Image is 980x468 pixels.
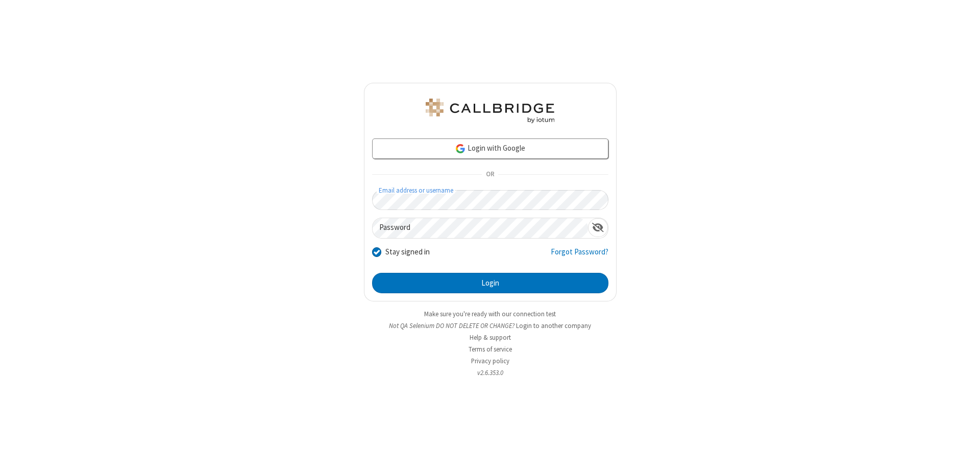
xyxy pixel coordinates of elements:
a: Make sure you're ready with our connection test [424,310,556,318]
span: OR [482,168,498,182]
li: v2.6.353.0 [364,368,617,378]
button: Login [372,273,608,293]
a: Login with Google [372,138,608,159]
img: QA Selenium DO NOT DELETE OR CHANGE [424,99,556,123]
a: Terms of service [469,345,512,354]
button: Login to another company [516,321,591,331]
a: Privacy policy [471,357,509,365]
input: Password [373,218,588,238]
a: Forgot Password? [551,246,608,266]
li: Not QA Selenium DO NOT DELETE OR CHANGE? [364,321,617,331]
img: google-icon.png [455,143,466,154]
input: Email address or username [372,190,608,210]
div: Show password [588,218,608,237]
label: Stay signed in [385,246,430,258]
a: Help & support [470,333,511,342]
